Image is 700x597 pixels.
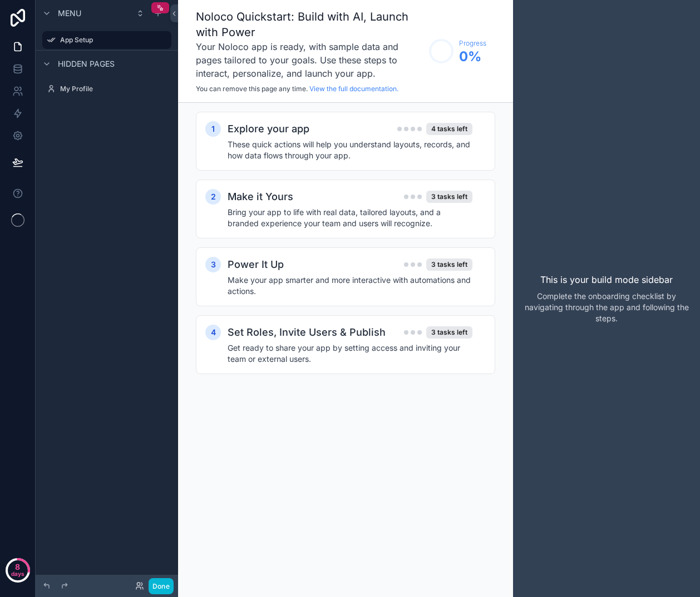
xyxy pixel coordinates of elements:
[42,31,171,49] a: App Setup
[149,578,174,594] button: Done
[60,36,165,44] label: App Setup
[459,48,486,66] span: 0 %
[459,39,486,48] span: Progress
[522,291,691,324] p: Complete the onboarding checklist by navigating through the app and following the steps.
[58,8,81,19] span: Menu
[540,273,673,286] p: This is your build mode sidebar
[15,561,20,573] p: 8
[42,80,171,98] a: My Profile
[196,40,423,80] h3: Your Noloco app is ready, with sample data and pages tailored to your goals. Use these steps to i...
[58,58,115,69] span: Hidden pages
[196,84,308,93] span: You can remove this page any time.
[196,9,423,40] h1: Noloco Quickstart: Build with AI, Launch with Power
[60,84,169,93] label: My Profile
[11,566,24,581] p: days
[309,84,398,93] a: View the full documentation.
